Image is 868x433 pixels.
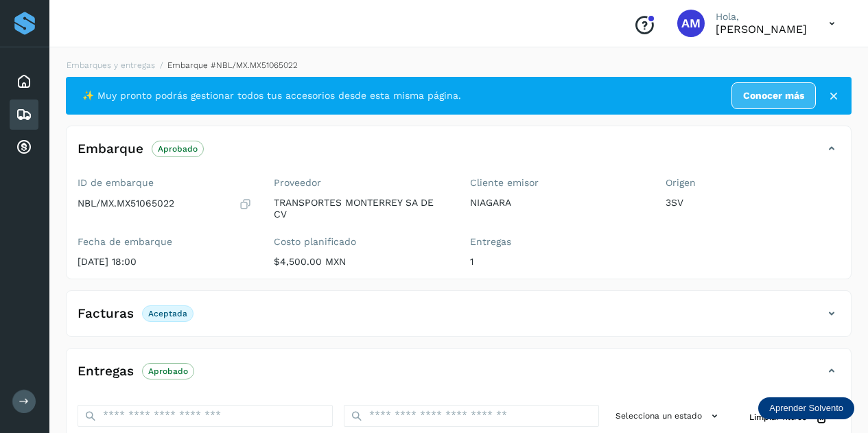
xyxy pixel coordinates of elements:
[78,198,174,209] p: NBL/MX.MX51065022
[78,141,143,157] h4: Embarque
[148,309,187,318] p: Aceptada
[67,302,851,336] div: FacturasAceptada
[148,366,188,376] p: Aprobado
[749,411,806,423] span: Limpiar filtros
[738,405,840,430] button: Limpiar filtros
[731,82,816,109] a: Conocer más
[67,60,155,70] a: Embarques y entregas
[66,59,852,71] nav: breadcrumb
[158,144,198,154] p: Aprobado
[78,177,252,189] label: ID de embarque
[274,177,448,189] label: Proveedor
[78,236,252,248] label: Fecha de embarque
[82,89,461,103] span: ✨ Muy pronto podrás gestionar todos tus accesorios desde esta misma página.
[666,197,840,209] p: 3SV
[274,197,448,220] p: TRANSPORTES MONTERREY SA DE CV
[274,236,448,248] label: Costo planificado
[716,23,807,36] p: Angele Monserrat Manriquez Bisuett
[470,177,644,189] label: Cliente emisor
[610,405,727,428] button: Selecciona un estado
[10,100,38,130] div: Embarques y entregas
[470,197,644,209] p: NIAGARA
[470,236,644,248] label: Entregas
[10,132,38,163] div: Cuentas por cobrar
[67,360,851,394] div: EntregasAprobado
[666,177,840,189] label: Origen
[274,256,448,268] p: $4,500.00 MXN
[10,67,38,97] div: Inicio
[78,306,134,322] h4: Facturas
[167,60,298,70] span: Embarque #NBL/MX.MX51065022
[78,256,252,268] p: [DATE] 18:00
[470,256,644,268] p: 1
[758,397,854,419] div: Aprender Solvento
[67,137,851,172] div: EmbarqueAprobado
[769,403,843,414] p: Aprender Solvento
[716,11,807,23] p: Hola,
[78,364,134,379] h4: Entregas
